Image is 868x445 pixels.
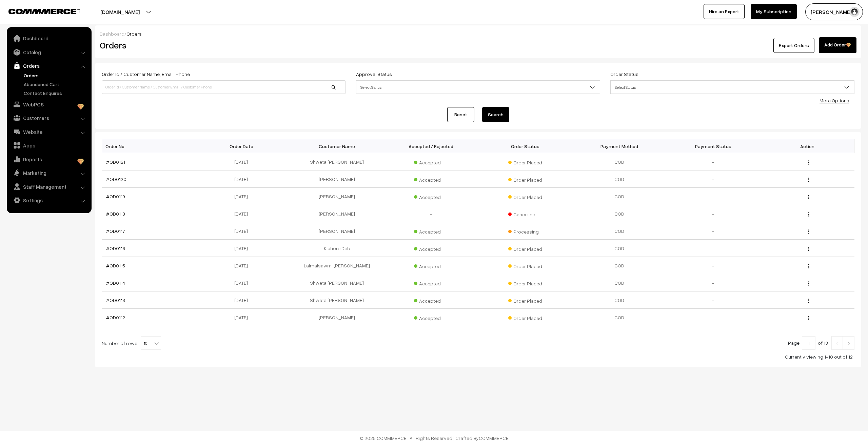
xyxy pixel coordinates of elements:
span: Accepted [414,157,448,166]
td: Shweta [PERSON_NAME] [290,291,384,309]
td: - [666,309,760,326]
img: Right [846,342,852,346]
img: Menu [808,299,809,303]
td: [DATE] [196,205,290,222]
span: Select Status [611,81,854,93]
a: #OD0112 [106,315,125,320]
img: Menu [808,178,809,182]
span: Order Placed [508,278,542,287]
a: My Subscription [751,4,797,19]
a: Reports [8,153,89,165]
td: [PERSON_NAME] [290,170,384,188]
td: COD [572,188,666,205]
span: Order Placed [508,157,542,166]
th: Action [760,139,854,153]
input: Order Id / Customer Name / Customer Email / Customer Phone [102,80,346,94]
td: [PERSON_NAME] [290,309,384,326]
div: / [100,30,856,37]
td: COD [572,257,666,274]
a: Orders [8,60,89,72]
td: - [666,274,760,291]
span: Accepted [414,313,448,322]
a: Website [8,126,89,138]
span: Order Placed [508,296,542,304]
img: Menu [808,316,809,320]
a: Dashboard [100,31,124,37]
button: Export Orders [773,38,814,53]
a: #OD0120 [106,176,126,182]
a: #OD0115 [106,263,125,268]
td: Kishore Deb [290,240,384,257]
span: Accepted [414,261,448,270]
td: - [666,170,760,188]
td: - [666,240,760,257]
td: COD [572,274,666,291]
a: #OD0117 [106,228,125,234]
span: Processing [508,226,542,235]
td: [DATE] [196,240,290,257]
td: [PERSON_NAME] [290,205,384,222]
span: Accepted [414,226,448,235]
td: COD [572,205,666,222]
button: [PERSON_NAME] [805,3,863,20]
th: Order Date [196,139,290,153]
img: user [849,7,860,17]
td: [DATE] [196,188,290,205]
a: #OD0121 [106,159,125,165]
a: COMMMERCE [479,435,509,441]
th: Payment Status [666,139,760,153]
td: COD [572,240,666,257]
a: Staff Management [8,181,89,193]
span: Select Status [356,81,600,93]
div: Currently viewing 1-10 out of 121 [102,353,854,360]
td: [DATE] [196,309,290,326]
td: - [666,222,760,240]
th: Order No [102,139,196,153]
td: [DATE] [196,291,290,309]
img: Menu [808,229,809,234]
td: [DATE] [196,222,290,240]
td: COD [572,153,666,170]
a: Marketing [8,167,89,179]
a: Hire an Expert [704,4,745,19]
span: Number of rows [102,340,137,347]
a: COMMMERCE [8,7,68,15]
a: Customers [8,112,89,124]
td: - [666,188,760,205]
td: [PERSON_NAME] [290,188,384,205]
span: Accepted [414,278,448,287]
a: Contact Enquires [22,89,89,97]
span: Order Placed [508,313,542,322]
label: Order Id / Customer Name, Email, Phone [102,70,190,78]
a: #OD0118 [106,211,125,217]
td: COD [572,309,666,326]
a: #OD0114 [106,280,125,286]
span: Order Placed [508,175,542,183]
td: - [666,153,760,170]
img: COMMMERCE [8,9,80,14]
td: [PERSON_NAME] [290,222,384,240]
th: Order Status [478,139,572,153]
button: [DOMAIN_NAME] [77,3,163,20]
td: - [666,257,760,274]
span: Accepted [414,296,448,304]
span: 10 [141,336,161,350]
span: Order Placed [508,244,542,252]
label: Order Status [610,70,638,78]
img: Menu [808,160,809,165]
a: Orders [22,72,89,79]
a: Apps [8,139,89,151]
td: COD [572,291,666,309]
span: 10 [141,337,161,350]
span: Orders [126,31,142,37]
a: #OD0116 [106,245,125,251]
td: - [666,205,760,222]
a: #OD0113 [106,297,125,303]
td: - [666,291,760,309]
span: Order Placed [508,192,542,201]
img: Menu [808,281,809,286]
td: [DATE] [196,257,290,274]
th: Accepted / Rejected [384,139,478,153]
img: Menu [808,195,809,199]
span: Select Status [356,80,600,94]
